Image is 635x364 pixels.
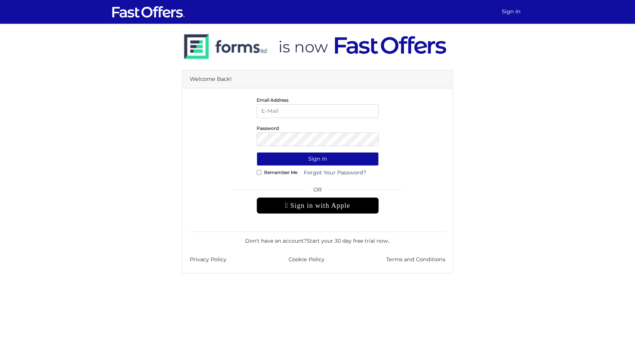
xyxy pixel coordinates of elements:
[190,255,227,264] a: Privacy Policy
[307,237,389,244] a: Start your 30 day free trial now.
[257,99,289,101] label: Email Address
[257,127,279,129] label: Password
[257,186,379,197] span: OR
[299,166,371,180] a: Forgot Your Password?
[264,171,297,173] label: Remember Me
[257,104,379,118] input: E-Mail
[182,70,453,88] div: Welcome Back!
[386,255,445,264] a: Terms and Conditions
[289,255,325,264] a: Cookie Policy
[190,232,445,245] div: Don't have an account? .
[257,197,379,214] div: Sign in with Apple
[257,152,379,166] button: Sign In
[499,4,524,19] a: Sign In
